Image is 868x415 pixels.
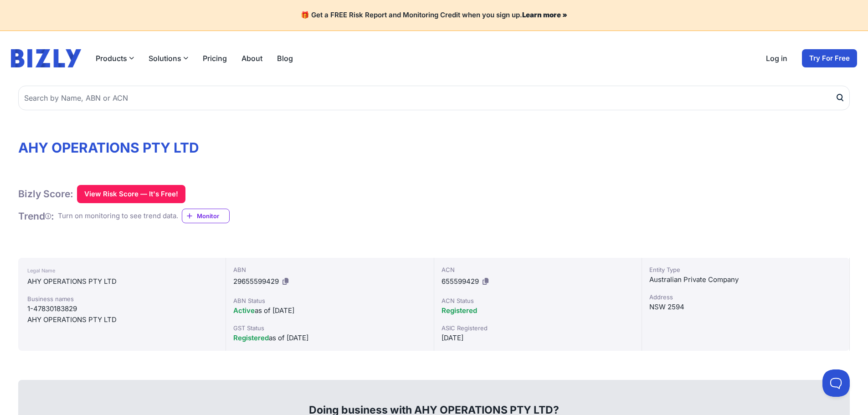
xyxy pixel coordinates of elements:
div: as of [DATE] [233,305,426,316]
div: 1-47830183829 [27,303,216,314]
h1: Trend : [18,210,54,222]
a: Pricing [203,53,227,64]
div: Legal Name [27,265,216,276]
div: Australian Private Company [649,274,842,285]
a: Learn more » [522,10,567,19]
a: Blog [277,53,293,64]
div: ACN Status [442,296,634,305]
div: Address [649,292,842,302]
a: Monitor [182,209,230,223]
div: ABN [233,265,426,274]
iframe: Toggle Customer Support [822,369,850,397]
div: [DATE] [442,333,634,343]
h1: AHY OPERATIONS PTY LTD [18,139,850,156]
h4: 🎁 Get a FREE Risk Report and Monitoring Credit when you sign up. [11,11,857,20]
div: Business names [27,294,216,303]
div: AHY OPERATIONS PTY LTD [27,314,216,325]
button: Products [96,53,134,64]
div: ABN Status [233,296,426,305]
div: as of [DATE] [233,333,426,343]
div: GST Status [233,323,426,333]
div: ACN [442,265,634,274]
button: View Risk Score — It's Free! [77,185,185,203]
h1: Bizly Score: [18,188,73,200]
div: NSW 2594 [649,302,842,313]
span: Active [233,306,255,315]
span: Monitor [197,211,229,220]
input: Search by Name, ABN or ACN [18,86,850,110]
a: Try For Free [802,49,857,67]
div: Turn on monitoring to see trend data. [58,211,178,221]
button: Solutions [149,53,188,64]
span: Registered [442,306,477,315]
span: 655599429 [442,277,479,286]
div: ASIC Registered [442,323,634,333]
div: Entity Type [649,265,842,274]
a: Log in [766,53,787,64]
a: About [241,53,262,64]
span: 29655599429 [233,277,279,286]
span: Registered [233,333,269,342]
div: AHY OPERATIONS PTY LTD [27,276,216,287]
